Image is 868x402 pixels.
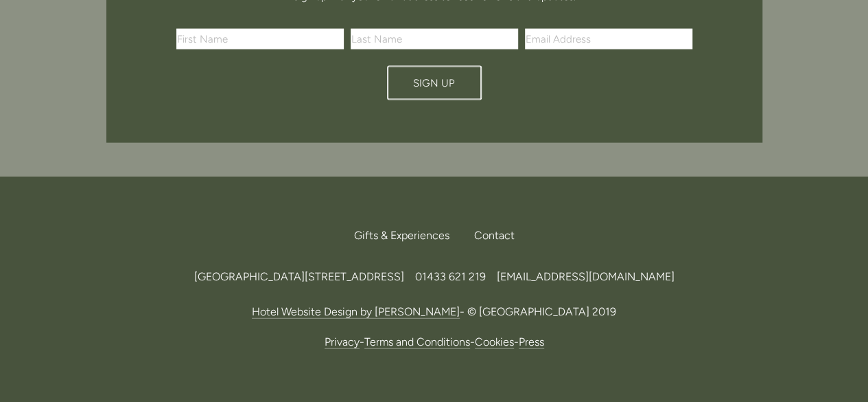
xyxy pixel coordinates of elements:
[497,270,675,283] a: [EMAIL_ADDRESS][DOMAIN_NAME]
[415,270,486,283] span: 01433 621 219
[463,221,515,251] div: Contact
[325,335,360,349] a: Privacy
[519,335,544,349] a: Press
[354,229,449,242] span: Gifts & Experiences
[351,29,518,49] input: Last Name
[475,335,514,349] a: Cookies
[194,270,404,283] span: [GEOGRAPHIC_DATA][STREET_ADDRESS]
[364,335,470,349] a: Terms and Conditions
[176,29,344,49] input: First Name
[413,77,455,89] span: Sign Up
[252,305,460,319] a: Hotel Website Design by [PERSON_NAME]
[106,333,762,351] p: - - -
[106,302,762,321] p: - © [GEOGRAPHIC_DATA] 2019
[354,221,460,251] a: Gifts & Experiences
[387,66,482,100] button: Sign Up
[525,29,692,49] input: Email Address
